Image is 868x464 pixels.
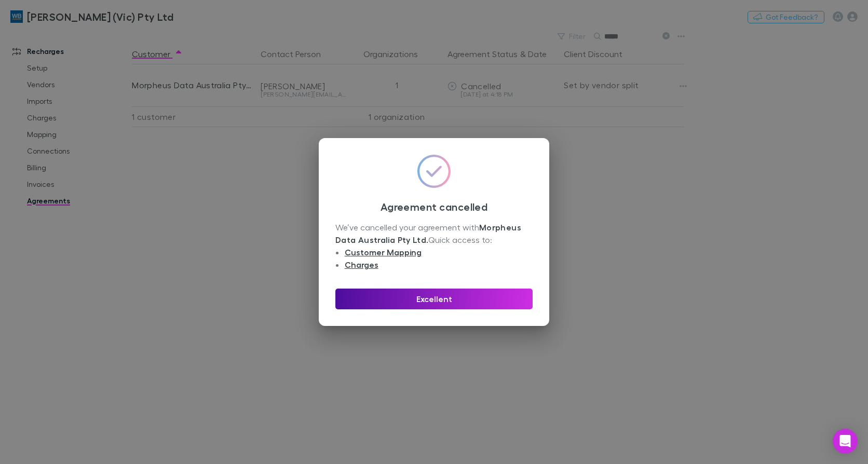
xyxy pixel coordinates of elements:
[335,289,533,309] button: Excellent
[833,429,858,454] div: Open Intercom Messenger
[345,260,378,270] a: Charges
[417,155,451,188] img: GradientCheckmarkIcon.svg
[335,200,533,213] h3: Agreement cancelled
[335,221,533,272] div: We’ve cancelled your agreement with Quick access to:
[345,247,422,257] a: Customer Mapping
